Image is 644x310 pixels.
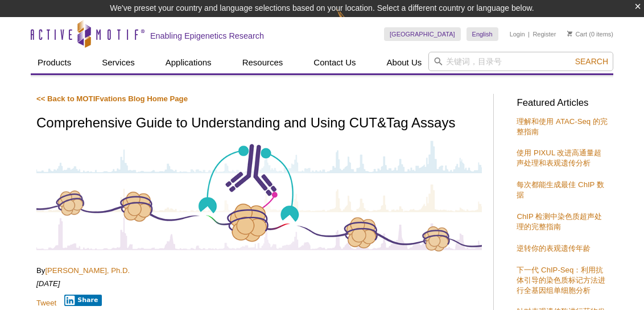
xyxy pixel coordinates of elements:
span: Search [575,57,608,66]
img: 在这里更改 [337,9,367,35]
a: Applications [159,52,218,73]
button: Share [64,295,102,306]
h2: Enabling Epigenetics Research [150,31,264,41]
a: [PERSON_NAME], Ph.D. [45,266,130,275]
a: [GEOGRAPHIC_DATA] [384,27,461,41]
a: 逆转你的表观遗传年龄 [517,244,591,253]
a: Products [31,52,78,73]
a: English [467,27,498,41]
a: 理解和使用 ATAC-Seq 的完整指南 [517,117,607,136]
img: 基于抗体的标记说明 [36,139,482,253]
h1: Comprehensive Guide to Understanding and Using CUT&Tag Assays [36,115,482,132]
a: About Us [380,52,429,73]
a: << Back to MOTIFvations Blog Home Page [36,94,188,103]
button: Search [572,56,612,67]
a: Services [95,52,142,73]
li: (0 items) [567,27,613,41]
h3: Featured Articles [517,98,608,108]
a: Login [510,30,525,38]
a: 下一代 ChIP-Seq：利用抗体引导的染色质标记方法进行全基因组单细胞分析 [517,266,605,295]
p: By [36,266,482,276]
a: ChIP 检测中染色质超声处理的完整指南 [517,212,602,231]
img: 您的购物车 [567,31,572,36]
a: Tweet [36,299,56,307]
a: 使用 PIXUL 改进高通量超声处理和表观遗传分析 [517,148,601,167]
li: | [528,27,530,41]
a: Resources [236,52,290,73]
a: 每次都能生成最佳 ChIP 数据 [517,180,604,199]
a: Cart [567,30,587,38]
em: [DATE] [36,279,60,288]
input: 关键词，目录号 [428,52,613,71]
a: Register [532,30,556,38]
a: Contact Us [307,52,362,73]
